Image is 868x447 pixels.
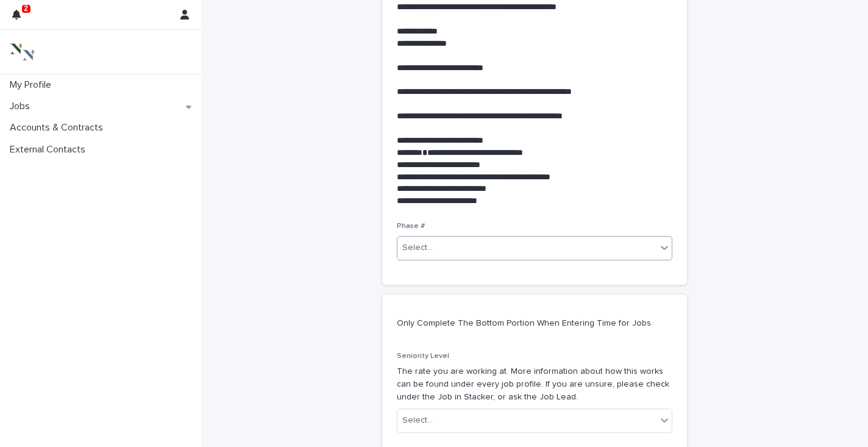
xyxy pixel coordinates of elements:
[402,241,433,254] div: Select...
[12,7,28,29] div: 2
[5,101,40,112] p: Jobs
[5,144,95,156] p: External Contacts
[10,40,34,64] img: 3bAFpBnQQY6ys9Fa9hsD
[24,4,28,13] p: 2
[397,223,425,230] span: Phase #
[5,122,113,134] p: Accounts & Contracts
[5,79,61,91] p: My Profile
[397,352,449,360] span: Seniority Level
[397,365,672,403] p: The rate you are working at. More information about how this works can be found under every job p...
[397,318,667,329] p: Only Complete The Bottom Portion When Entering Time for Jobs
[402,414,433,427] div: Select...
